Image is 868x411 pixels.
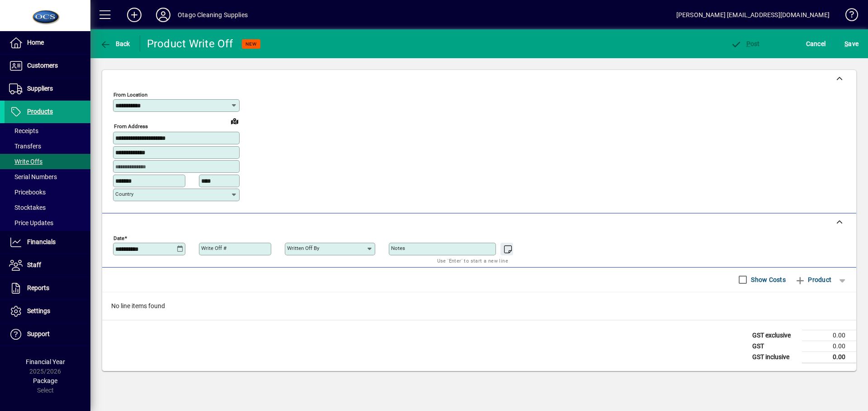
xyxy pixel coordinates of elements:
span: Financials [27,238,56,245]
a: View on map [227,114,242,128]
button: Cancel [804,36,828,52]
a: Serial Numbers [5,169,90,185]
div: No line items found [102,292,856,320]
span: Pricebooks [9,189,46,196]
button: Back [98,36,132,52]
a: Pricebooks [5,185,90,200]
span: Serial Numbers [9,173,57,180]
a: Customers [5,55,90,77]
span: Reports [27,284,49,291]
a: Home [5,32,90,54]
span: Stocktakes [9,204,46,211]
td: GST inclusive [748,351,802,363]
td: 0.00 [802,330,856,341]
span: Cancel [806,37,826,51]
button: Product [790,272,836,288]
span: Write Offs [9,158,42,165]
a: Settings [5,300,90,323]
td: 0.00 [802,351,856,363]
span: P [746,40,750,47]
span: Home [27,39,44,46]
mat-label: Write Off # [201,245,226,251]
a: Receipts [5,123,90,139]
a: Suppliers [5,78,90,100]
a: Stocktakes [5,200,90,215]
mat-label: Date [113,235,124,241]
span: Back [100,40,130,47]
button: Save [842,36,861,52]
a: Financials [5,231,90,254]
span: Financial Year [26,358,65,365]
span: Staff [27,261,41,268]
div: Product Write Off [147,37,233,51]
span: Receipts [9,127,38,134]
span: Package [33,377,57,384]
mat-hint: Use 'Enter' to start a new line [437,255,508,266]
button: Profile [149,7,178,23]
span: Customers [27,62,58,69]
div: Otago Cleaning Supplies [178,8,248,22]
span: Support [27,330,50,337]
a: Staff [5,254,90,277]
span: Product [795,272,831,287]
button: Add [120,7,149,23]
span: Settings [27,307,50,314]
span: ave [844,37,859,51]
a: Write Offs [5,154,90,169]
span: Transfers [9,143,41,150]
a: Transfers [5,139,90,154]
app-page-header-button: Back [90,36,140,52]
div: [PERSON_NAME] [EMAIL_ADDRESS][DOMAIN_NAME] [676,8,830,22]
mat-label: Notes [391,245,405,251]
td: 0.00 [802,341,856,351]
mat-label: Country [115,191,133,197]
mat-label: Written off by [287,245,319,251]
a: Support [5,323,90,346]
span: NEW [245,41,257,47]
mat-label: From location [113,92,147,98]
span: Price Updates [9,219,53,226]
span: Suppliers [27,85,53,92]
button: Post [728,36,762,52]
span: S [844,40,848,47]
a: Reports [5,277,90,300]
span: Products [27,108,53,115]
a: Price Updates [5,215,90,231]
label: Show Costs [749,275,786,284]
span: ost [731,40,760,47]
td: GST exclusive [748,330,802,341]
a: Knowledge Base [839,2,857,31]
td: GST [748,341,802,351]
